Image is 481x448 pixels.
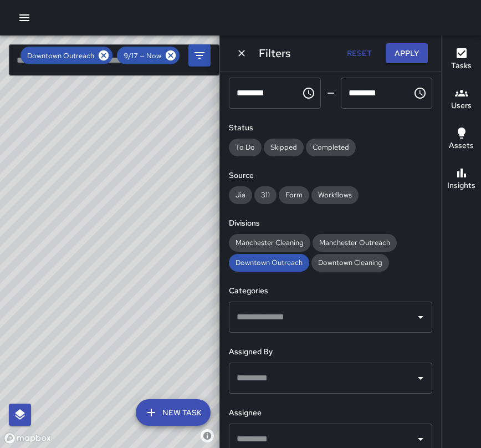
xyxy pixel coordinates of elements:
h6: Assigned By [229,346,432,358]
div: Jia [229,186,252,204]
span: Workflows [311,190,359,200]
span: Form [279,190,309,200]
span: Completed [306,142,356,152]
div: Form [279,186,309,204]
div: 9/17 — Now [117,47,180,64]
span: 9/17 — Now [117,51,168,60]
button: Assets [442,120,481,160]
div: Manchester Outreach [313,234,397,252]
span: Jia [229,190,252,200]
h6: Divisions [229,217,432,230]
button: Open [413,431,428,447]
button: Tasks [442,40,481,80]
button: Open [413,309,428,325]
div: Workflows [311,186,359,204]
h6: Assignee [229,407,432,419]
span: 311 [254,190,277,200]
button: Reset [341,43,377,64]
button: Users [442,80,481,120]
button: Insights [442,160,481,200]
div: To Do [229,139,262,156]
button: Dismiss [233,45,250,62]
div: Manchester Cleaning [229,234,310,252]
div: Skipped [264,139,304,156]
span: Manchester Cleaning [229,238,310,247]
span: Downtown Outreach [21,51,101,60]
button: Choose time, selected time is 12:00 AM [298,82,320,104]
div: Downtown Outreach [229,254,309,272]
button: New Task [136,399,211,426]
button: Apply [386,43,428,64]
h6: Insights [447,180,475,192]
span: To Do [229,142,262,152]
div: Completed [306,139,356,156]
span: Skipped [264,142,304,152]
button: Filters [188,44,211,67]
h6: Assets [449,140,474,152]
h6: Source [229,170,432,182]
div: Downtown Outreach [21,47,112,64]
span: Downtown Outreach [229,258,309,267]
h6: Filters [259,44,290,62]
span: Manchester Outreach [313,238,397,247]
h6: Categories [229,285,432,297]
div: 311 [254,186,277,204]
button: Open [413,370,428,386]
button: Choose time, selected time is 11:59 PM [409,82,431,104]
div: Downtown Cleaning [311,254,389,272]
h6: Users [451,100,472,112]
h6: Tasks [451,60,472,72]
span: Downtown Cleaning [311,258,389,267]
h6: Status [229,122,432,134]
